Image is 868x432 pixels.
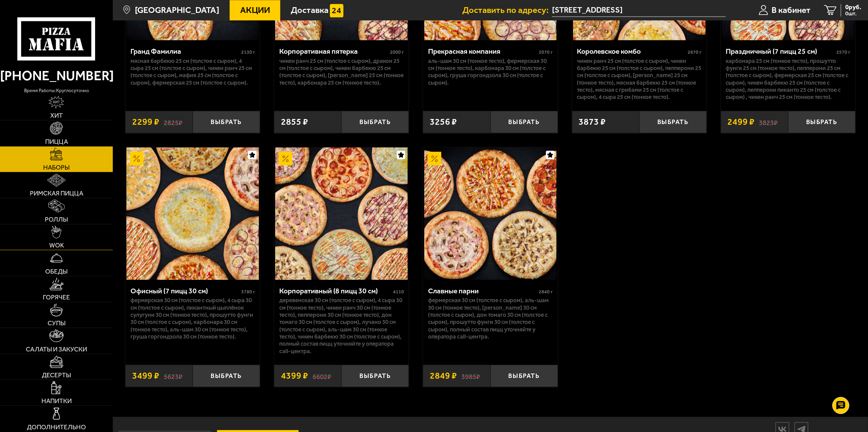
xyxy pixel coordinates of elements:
[164,117,182,126] s: 2825 ₽
[539,49,553,55] span: 2070 г
[726,57,850,101] p: Карбонара 25 см (тонкое тесто), Прошутто Фунги 25 см (тонкое тесто), Пепперони 25 см (толстое с с...
[132,117,159,126] span: 2299 ₽
[424,147,557,280] img: Славные парни
[462,6,552,15] span: Доставить по адресу:
[279,152,293,165] img: Акционный
[48,320,66,326] span: Супы
[430,371,457,380] span: 2849 ₽
[130,152,143,165] img: Акционный
[193,365,260,387] button: Выбрать
[279,287,391,295] div: Корпоративный (8 пицц 30 см)
[135,6,219,15] span: [GEOGRAPHIC_DATA]
[281,371,308,380] span: 4399 ₽
[45,216,68,223] span: Роллы
[125,147,260,280] a: АкционныйОфисный (7 пицц 30 см)
[281,117,308,126] span: 2855 ₽
[423,147,557,280] a: АкционныйСлавные парни
[45,138,68,145] span: Пицца
[539,289,553,295] span: 2840 г
[341,365,409,387] button: Выбрать
[130,287,240,295] div: Офисный (7 пицц 30 см)
[430,117,457,126] span: 3256 ₽
[577,47,686,56] div: Королевское комбо
[279,57,404,86] p: Чикен Ранч 25 см (толстое с сыром), Дракон 25 см (толстое с сыром), Чикен Барбекю 25 см (толстое ...
[274,147,409,280] a: АкционныйКорпоративный (8 пицц 30 см)
[836,49,850,55] span: 2570 г
[639,111,707,133] button: Выбрать
[45,268,68,275] span: Обеды
[240,6,270,15] span: Акции
[393,289,404,295] span: 4110
[688,49,702,55] span: 2870 г
[279,47,388,56] div: Корпоративная пятерка
[49,242,64,248] span: WOK
[428,57,553,86] p: Аль-Шам 30 см (тонкое тесто), Фермерская 30 см (тонкое тесто), Карбонара 30 см (толстое с сыром),...
[341,111,409,133] button: Выбрать
[845,4,861,11] span: 0 руб.
[279,297,404,355] p: Деревенская 30 см (толстое с сыром), 4 сыра 30 см (тонкое тесто), Чикен Ранч 30 см (тонкое тесто)...
[428,152,441,165] img: Акционный
[26,346,87,352] span: Салаты и закуски
[30,190,83,196] span: Римская пицца
[727,117,755,126] span: 2499 ₽
[552,4,726,17] input: Ваш адрес доставки
[845,11,861,16] span: 0 шт.
[241,289,255,295] span: 3780 г
[330,4,343,17] img: 15daf4d41897b9f0e9f617042186c801.svg
[428,297,553,340] p: Фермерская 30 см (толстое с сыром), Аль-Шам 30 см (тонкое тесто), [PERSON_NAME] 30 см (толстое с ...
[130,297,255,340] p: Фермерская 30 см (толстое с сыром), 4 сыра 30 см (толстое с сыром), Пикантный цыплёнок сулугуни 3...
[42,372,71,378] span: Десерты
[428,287,537,295] div: Славные парни
[491,365,558,387] button: Выбрать
[241,49,255,55] span: 2130 г
[43,294,70,300] span: Горячее
[390,49,404,55] span: 2000 г
[491,111,558,133] button: Выбрать
[43,164,70,171] span: Наборы
[275,147,408,280] img: Корпоративный (8 пицц 30 см)
[50,112,63,119] span: Хит
[130,57,255,86] p: Мясная Барбекю 25 см (толстое с сыром), 4 сыра 25 см (толстое с сыром), Чикен Ранч 25 см (толстое...
[579,117,606,126] span: 3873 ₽
[552,4,726,17] span: Автовская улица, 9
[759,117,778,126] s: 3823 ₽
[461,371,480,380] s: 3985 ₽
[126,147,259,280] img: Офисный (7 пицц 30 см)
[428,47,537,56] div: Прекрасная компания
[788,111,855,133] button: Выбрать
[27,424,86,430] span: Дополнительно
[291,6,329,15] span: Доставка
[41,398,72,404] span: Напитки
[313,371,331,380] s: 6602 ₽
[193,111,260,133] button: Выбрать
[577,57,702,101] p: Чикен Ранч 25 см (толстое с сыром), Чикен Барбекю 25 см (толстое с сыром), Пепперони 25 см (толст...
[132,371,159,380] span: 3499 ₽
[772,6,811,15] span: В кабинет
[130,47,240,56] div: Гранд Фамилиа
[164,371,182,380] s: 5623 ₽
[726,47,835,56] div: Праздничный (7 пицц 25 см)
